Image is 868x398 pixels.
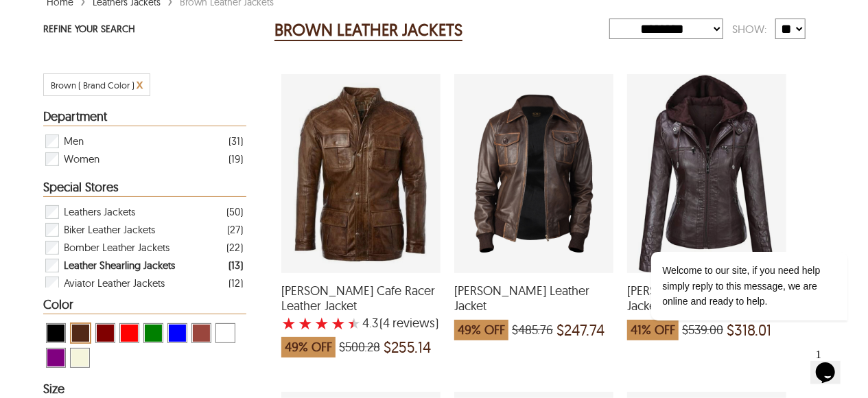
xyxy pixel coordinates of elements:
div: View Purple Brown Leather Jackets [46,348,66,368]
span: Men [64,132,84,150]
div: View Black Brown Leather Jackets [46,323,66,343]
span: reviews [390,316,435,330]
span: Leathers Jackets [64,203,135,221]
span: $247.74 [556,323,605,337]
span: Bomber Leather Jackets [64,239,169,257]
div: Filter Men Brown Leather Jackets [44,132,243,150]
div: ( 50 ) [226,203,243,220]
span: Filter Brown ( Brand Color ) [51,80,134,91]
div: ( 27 ) [227,221,243,238]
span: 49% OFF [281,337,336,358]
span: Aviator Leather Jackets [64,274,165,292]
div: View Red Brown Leather Jackets [119,323,139,343]
div: Heading Filter Brown Leather Jackets by Special Stores [43,180,246,197]
div: Filter Women Brown Leather Jackets [44,150,243,168]
span: Women [64,150,99,168]
label: 2 rating [298,316,313,330]
div: ( 22 ) [226,239,243,256]
div: Heading Filter Brown Leather Jackets by Department [43,110,246,126]
div: View Green Brown Leather Jackets [143,323,163,343]
div: ( 12 ) [228,274,243,292]
span: $485.76 [512,323,553,337]
span: Biker Leather Jackets [64,221,155,239]
span: (4 [379,316,390,330]
span: Keith Cafe Racer Leather Jacket [281,283,441,313]
span: $255.14 [384,340,431,354]
div: Filter Biker Leather Jackets Brown Leather Jackets [44,221,243,239]
div: Heading Filter Brown Leather Jackets by Color [43,298,246,314]
a: Luis Bomber Leather Jacket which was at a price of $485.76, now after discount the price is [454,264,613,347]
div: ( 19 ) [228,150,243,167]
div: Brown Leather Jackets 51 Results Found [274,16,594,44]
div: View Cognac Brown Leather Jackets [191,323,211,343]
span: 49% OFF [454,320,508,340]
span: ) [379,316,438,330]
div: View Maroon Brown Leather Jackets [95,323,115,343]
span: Leather Shearling Jackets [64,257,175,274]
div: ( 13 ) [228,257,243,274]
div: Filter Leathers Jackets Brown Leather Jackets [44,203,243,221]
p: REFINE YOUR SEARCH [43,19,246,40]
div: View White Brown Leather Jackets [215,323,235,343]
div: Filter Bomber Leather Jackets Brown Leather Jackets [44,239,243,257]
span: $500.28 [339,340,380,354]
span: Luis Bomber Leather Jacket [454,283,613,313]
div: Filter Aviator Leather Jackets Brown Leather Jackets [44,274,243,292]
label: 5 rating [347,316,361,330]
label: 3 rating [314,316,329,330]
h2: BROWN LEATHER JACKETS [274,19,462,41]
div: View Blue Brown Leather Jackets [167,323,187,343]
label: 1 rating [281,316,296,330]
div: ( 31 ) [228,132,243,150]
label: 4 rating [331,316,346,330]
div: View Brown ( Brand Color ) Brown Leather Jackets [70,323,91,344]
div: Filter Leather Shearling Jackets Brown Leather Jackets [44,257,243,274]
div: Show: [723,17,775,41]
iframe: chat widget [810,343,854,384]
a: Keith Cafe Racer Leather Jacket with a 4.25 Star Rating 4 Product Review which was at a price of ... [281,264,441,364]
label: 4.3 [362,316,378,330]
div: View Beige Brown Leather Jackets [70,348,90,368]
iframe: chat widget [607,174,854,336]
span: Cancel Filter [137,76,143,92]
